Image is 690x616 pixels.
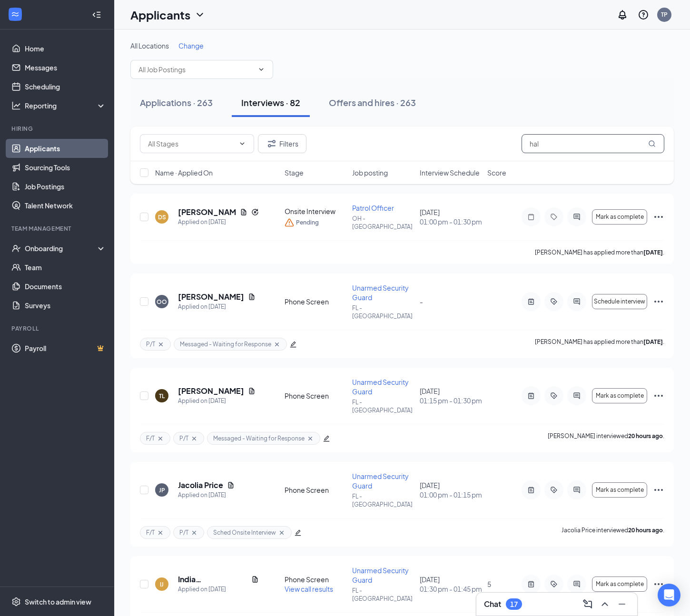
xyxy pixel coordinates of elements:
svg: ActiveNote [525,580,537,588]
div: Payroll [11,324,104,332]
svg: ChevronDown [238,140,246,147]
span: Pending [296,218,319,227]
div: Switch to admin view [25,597,91,606]
button: Mark as complete [592,577,647,592]
h1: Applicants [130,7,190,23]
svg: Cross [190,529,198,537]
h5: [PERSON_NAME] [178,292,244,302]
svg: ChevronDown [194,9,206,20]
button: Mark as complete [592,482,647,498]
svg: Tag [548,213,560,221]
span: P/T [179,434,188,442]
div: JP [159,486,165,494]
svg: Document [227,481,235,489]
span: 01:30 pm - 01:45 pm [420,584,482,594]
button: Schedule interview [592,294,647,309]
svg: Ellipses [653,484,664,496]
button: Minimize [614,596,630,612]
h5: Jacolia Price [178,480,223,490]
span: Sched Onsite Interview [213,528,276,537]
svg: WorkstreamLogo [10,10,20,19]
span: Score [487,168,506,177]
svg: ActiveNote [525,392,537,400]
span: Messaged - Waiting for Response [180,340,271,348]
svg: MagnifyingGlass [648,140,656,147]
span: Change [178,41,204,50]
span: View call results [285,585,333,593]
svg: Document [248,293,256,301]
span: Mark as complete [596,214,644,220]
b: 20 hours ago [628,527,663,534]
div: Applied on [DATE] [178,490,235,500]
div: Applied on [DATE] [178,396,256,406]
span: 01:00 pm - 01:30 pm [420,217,482,226]
span: Messaged - Waiting for Response [213,434,305,442]
input: All Stages [148,138,235,149]
a: Messages [25,58,106,77]
a: Home [25,39,106,58]
p: FL - [GEOGRAPHIC_DATA] [352,398,414,414]
div: [DATE] [420,480,482,499]
input: All Job Postings [138,64,254,75]
svg: Document [251,576,259,583]
span: P/T [179,528,188,537]
span: P/T [146,340,155,348]
svg: ActiveChat [571,392,582,400]
span: Mark as complete [596,581,644,587]
svg: ActiveTag [548,392,560,400]
span: F/T [146,434,155,442]
svg: ActiveChat [571,486,582,494]
svg: ActiveNote [525,486,537,494]
p: [PERSON_NAME] has applied more than . [535,338,664,351]
div: Applied on [DATE] [178,217,259,227]
div: 17 [510,600,518,608]
svg: Cross [306,435,314,442]
svg: ActiveTag [548,486,560,494]
span: All Locations [130,41,169,50]
a: Sourcing Tools [25,158,106,177]
svg: Ellipses [653,296,664,307]
span: Unarmed Security Guard [352,566,409,584]
p: [PERSON_NAME] has applied more than . [535,248,664,256]
svg: Cross [278,529,286,537]
svg: ActiveChat [571,580,582,588]
span: Unarmed Security Guard [352,472,409,490]
svg: Note [525,213,537,221]
span: Job posting [352,168,388,177]
h5: [PERSON_NAME] [178,207,236,217]
div: Onsite Interview [285,206,346,216]
p: OH - [GEOGRAPHIC_DATA] [352,215,414,231]
div: Applications · 263 [140,97,213,108]
svg: Settings [11,597,21,606]
a: Surveys [25,296,106,315]
div: Applied on [DATE] [178,302,256,312]
div: Interviews · 82 [241,97,300,108]
svg: Ellipses [653,390,664,401]
span: - [420,297,423,306]
h3: Chat [484,599,501,609]
span: edit [323,435,330,442]
div: [DATE] [420,386,482,405]
a: Scheduling [25,77,106,96]
div: Reporting [25,101,107,110]
a: Job Postings [25,177,106,196]
div: [DATE] [420,575,482,594]
span: Name · Applied On [155,168,213,177]
svg: Ellipses [653,211,664,223]
svg: ActiveTag [548,580,560,588]
div: Applied on [DATE] [178,585,259,594]
p: Jacolia Price interviewed . [562,526,664,539]
div: Phone Screen [285,575,346,584]
div: Team Management [11,225,104,233]
p: FL - [GEOGRAPHIC_DATA] [352,304,414,320]
svg: Document [248,387,256,395]
svg: Warning [285,218,294,227]
svg: Minimize [616,598,628,610]
input: Search in interviews [522,134,664,153]
div: OO [157,298,167,306]
span: Mark as complete [596,487,644,493]
h5: [PERSON_NAME] [178,386,244,396]
span: 5 [487,580,491,588]
svg: Cross [190,435,198,442]
div: IJ [160,580,164,588]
